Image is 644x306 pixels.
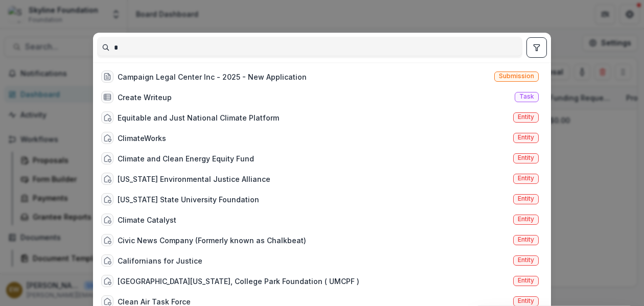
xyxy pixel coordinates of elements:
[118,92,172,103] div: Create Writeup
[526,37,547,58] button: toggle filters
[518,154,534,161] span: Entity
[118,276,359,287] div: [GEOGRAPHIC_DATA][US_STATE], College Park Foundation ( UMCPF )
[518,256,534,264] span: Entity
[118,133,166,144] div: ClimateWorks
[518,297,534,304] span: Entity
[518,216,534,223] span: Entity
[518,277,534,284] span: Entity
[499,73,534,80] span: Submission
[118,235,306,246] div: Civic News Company (Formerly known as Chalkbeat)
[118,194,259,205] div: [US_STATE] State University Foundation
[118,153,254,164] div: Climate and Clean Energy Equity Fund
[118,112,279,123] div: Equitable and Just National Climate Platform
[118,174,270,184] div: [US_STATE] Environmental Justice Alliance
[518,113,534,121] span: Entity
[518,134,534,141] span: Entity
[118,72,307,82] div: Campaign Legal Center Inc - 2025 - New Application
[118,215,176,225] div: Climate Catalyst
[518,236,534,243] span: Entity
[519,93,534,100] span: Task
[518,175,534,182] span: Entity
[518,195,534,202] span: Entity
[118,255,202,266] div: Californians for Justice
